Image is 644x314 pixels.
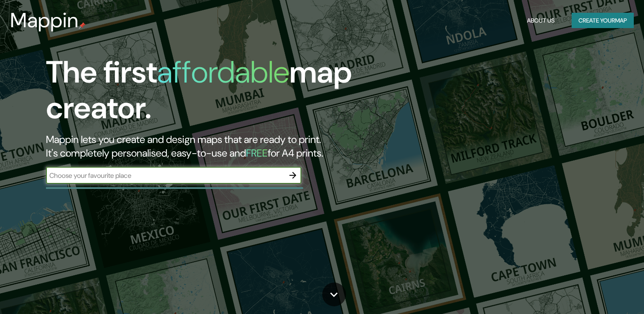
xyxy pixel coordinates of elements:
img: mappin-pin [79,22,86,29]
h1: The first map creator. [46,54,368,133]
h3: Mappin [10,9,79,32]
button: Create yourmap [572,13,634,29]
input: Choose your favourite place [46,171,284,180]
h5: FREE [246,146,268,160]
h2: Mappin lets you create and design maps that are ready to print. It's completely personalised, eas... [46,133,368,160]
button: About Us [524,13,558,29]
h1: affordable [157,52,289,92]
